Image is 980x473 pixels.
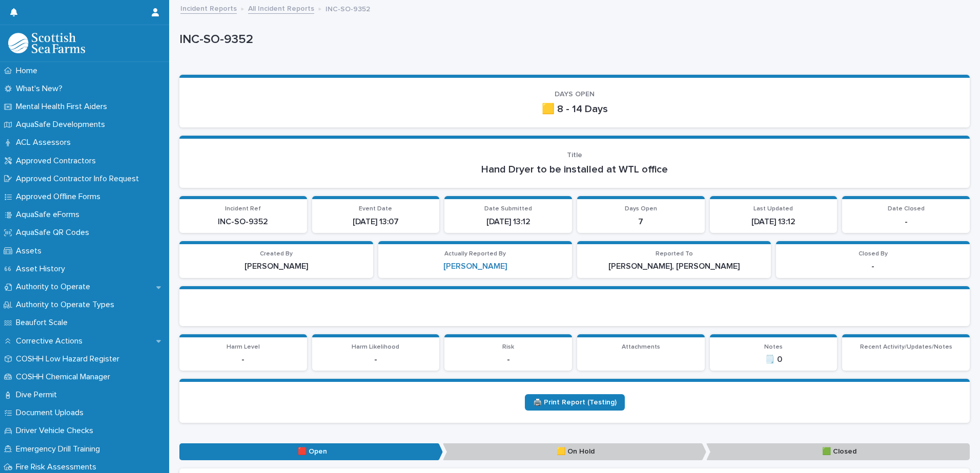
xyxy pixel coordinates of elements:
[12,354,128,364] p: COSHH Low Hazard Register
[443,262,507,271] a: [PERSON_NAME]
[179,32,966,47] p: INC-SO-9352
[888,206,925,212] span: Date Closed
[12,66,46,76] p: Home
[192,103,957,115] p: 🟨 8 - 14 Days
[8,33,85,53] img: bPIBxiqnSb2ggTQWdOVV
[583,217,699,227] p: 7
[12,408,92,418] p: Document Uploads
[12,444,108,454] p: Emergency Drill Training
[12,246,50,256] p: Assets
[716,217,831,227] p: [DATE] 13:12
[753,206,793,212] span: Last Updated
[860,344,952,350] span: Recent Activity/Updates/Notes
[12,84,71,94] p: What's New?
[451,217,566,227] p: [DATE] 13:12
[502,344,514,350] span: Risk
[12,228,97,238] p: AquaSafe QR Codes
[484,206,532,212] span: Date Submitted
[12,138,79,147] p: ACL Assessors
[325,3,370,14] p: INC-SO-9352
[12,462,105,472] p: Fire Risk Assessments
[352,344,399,350] span: Harm Likelihood
[533,399,617,406] span: 🖨️ Print Report (Testing)
[248,2,314,14] a: All Incident Reports
[12,426,101,436] p: Driver Vehicle Checks
[12,120,113,130] p: AquaSafe Developments
[180,2,237,14] a: Incident Reports
[359,206,392,212] span: Event Date
[525,394,625,411] a: 🖨️ Print Report (Testing)
[260,251,293,257] span: Created By
[186,217,301,227] p: INC-SO-9352
[12,282,98,292] p: Authority to Operate
[179,443,443,460] p: 🟥 Open
[12,156,104,166] p: Approved Contractors
[192,163,957,176] p: Hand Dryer to be installed at WTL office
[656,251,693,257] span: Reported To
[12,192,109,202] p: Approved Offline Forms
[443,443,706,460] p: 🟨 On Hold
[716,355,831,364] p: 🗒️ 0
[859,251,888,257] span: Closed By
[12,264,73,274] p: Asset History
[555,91,595,98] span: DAYS OPEN
[444,251,506,257] span: Actually Reported By
[12,300,122,310] p: Authority to Operate Types
[706,443,970,460] p: 🟩 Closed
[12,102,115,112] p: Mental Health First Aiders
[583,262,765,271] p: [PERSON_NAME], [PERSON_NAME]
[848,217,964,227] p: -
[227,344,260,350] span: Harm Level
[225,206,261,212] span: Incident Ref
[186,262,367,271] p: [PERSON_NAME]
[567,152,582,159] span: Title
[318,355,434,364] p: -
[782,262,964,271] p: -
[764,344,783,350] span: Notes
[12,336,91,346] p: Corrective Actions
[12,372,118,382] p: COSHH Chemical Manager
[12,390,65,400] p: Dive Permit
[12,210,88,220] p: AquaSafe eForms
[451,355,566,364] p: -
[625,206,657,212] span: Days Open
[12,174,147,184] p: Approved Contractor Info Request
[318,217,434,227] p: [DATE] 13:07
[622,344,660,350] span: Attachments
[186,355,301,364] p: -
[12,318,76,328] p: Beaufort Scale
